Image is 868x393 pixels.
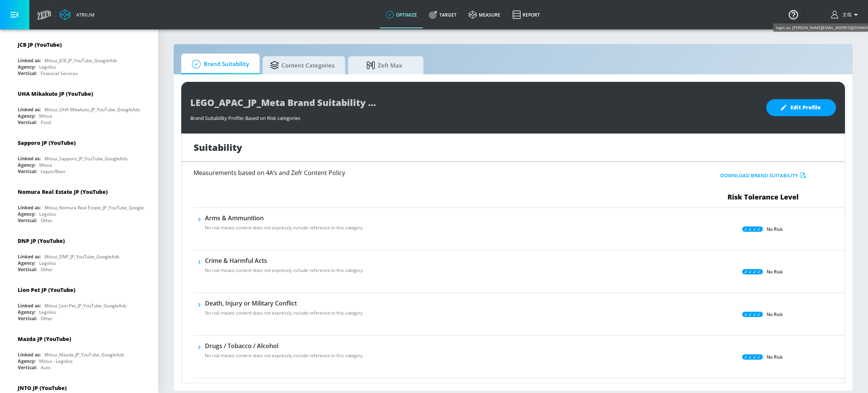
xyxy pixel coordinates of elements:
[767,353,783,361] p: No Risk
[18,168,37,175] div: Vertical:
[44,302,127,309] div: Mitsui_Lion Pet_JP_YouTube_GoogleAds
[18,302,41,309] div: Linked as:
[766,99,836,116] button: Edit Profile
[39,113,52,119] div: Mitsui
[12,35,146,78] div: JCB JP (YouTube)Linked as:Mitsui_JCB_JP_YouTube_GoogleAdsAgency:LegolissVertical:Financial Services
[205,352,364,359] p: No risk means content does not expressly include reference to this category.
[18,57,41,64] div: Linked as:
[205,214,364,222] h6: Arms & Ammunition
[41,168,66,175] div: Liquor/Beer
[18,352,41,358] div: Linked as:
[18,64,35,70] div: Agency:
[39,162,52,168] div: Mitsui
[18,106,41,113] div: Linked as:
[839,12,851,18] span: 文哉
[718,170,808,181] button: Download Brand Suitability
[767,310,783,318] p: No Risk
[205,267,364,274] p: No risk means content does not expressly include reference to this category.
[39,211,56,217] div: Legoliss
[41,119,51,126] div: Food
[39,358,73,364] div: Mitsui - Legoliss
[18,384,67,391] div: JNTO JP (YouTube)
[44,155,128,162] div: Mitsui_Sapporo_JP_YouTube_GoogleAds
[380,1,423,28] a: optimize
[18,335,71,342] div: Mazda JP (YouTube)
[12,134,146,177] div: Sapporo JP (YouTube)Linked as:Mitsui_Sapporo_JP_YouTube_GoogleAdsAgency:MitsuiVertical:Liquor/Beer
[205,342,364,350] h6: Drugs / Tobacco / Alcohol
[18,217,37,224] div: Vertical:
[44,204,152,211] div: Mitsui_Nomura Real Estate_JP_YouTube_GoogleAds
[39,309,56,315] div: Legoliss
[18,204,41,211] div: Linked as:
[12,281,146,324] div: Lion Pet JP (YouTube)Linked as:Mitsui_Lion Pet_JP_YouTube_GoogleAdsAgency:LegolissVertical:Other
[356,56,413,74] span: Zefr Max
[18,90,93,97] div: UHA Mikakuto JP (YouTube)
[463,1,506,28] a: measure
[44,57,117,64] div: Mitsui_JCB_JP_YouTube_GoogleAds
[18,155,41,162] div: Linked as:
[44,253,119,260] div: Mitsui_DNP_JP_YouTube_GoogleAds
[205,256,364,278] div: Crime & Harmful ActsNo risk means content does not expressly include reference to this category.
[41,364,50,371] div: Auto
[831,10,860,19] button: 文哉
[18,253,41,260] div: Linked as:
[18,364,37,371] div: Vertical:
[205,310,364,316] p: No risk means content does not expressly include reference to this category.
[12,232,146,275] div: DNP JP (YouTube)Linked as:Mitsui_DNP_JP_YouTube_GoogleAdsAgency:LegolissVertical:Other
[205,224,364,231] p: No risk means content does not expressly include reference to this category.
[205,214,364,236] div: Arms & AmmunitionNo risk means content does not expressly include reference to this category.
[41,70,78,77] div: Financial Services
[767,268,783,276] p: No Risk
[205,299,364,307] h6: Death, Injury or Military Conflict
[12,84,146,127] div: UHA Mikakuto JP (YouTube)Linked as:Mitsui_UHA Mikakuto_JP_YouTube_GoogleAdsAgency:MitsuiVertical:...
[727,192,799,201] span: Risk Tolerance Level
[783,4,804,25] button: Open Resource Center
[190,111,759,121] div: Brand Suitability Profile: Based on Risk categories
[18,309,35,315] div: Agency:
[194,170,628,176] h6: Measurements based on 4A’s and Zefr Content Policy
[781,103,821,112] span: Edit Profile
[18,260,35,266] div: Agency:
[12,183,146,226] div: Nomura Real Estate JP (YouTube)Linked as:Mitsui_Nomura Real Estate_JP_YouTube_GoogleAdsAgency:Leg...
[767,225,783,233] p: No Risk
[18,70,37,77] div: Vertical:
[12,330,146,373] div: Mazda JP (YouTube)Linked as:Mitsui_Mazda_JP_YouTube_GoogleAdsAgency:Mitsui - LegolissVertical:Auto
[39,260,56,266] div: Legoliss
[205,256,364,265] h6: Crime & Harmful Acts
[270,56,335,74] span: Content Categories
[39,64,56,70] div: Legoliss
[18,358,35,364] div: Agency:
[41,266,53,273] div: Other
[18,188,108,195] div: Nomura Real Estate JP (YouTube)
[205,299,364,321] div: Death, Injury or Military ConflictNo risk means content does not expressly include reference to t...
[60,9,95,20] a: Atrium
[18,139,76,146] div: Sapporo JP (YouTube)
[18,266,37,273] div: Vertical:
[18,41,62,48] div: JCB JP (YouTube)
[18,237,65,244] div: DNP JP (YouTube)
[850,25,860,29] span: v 4.24.0
[18,211,35,217] div: Agency:
[18,119,37,126] div: Vertical:
[41,217,53,224] div: Other
[506,1,546,28] a: Report
[18,315,37,322] div: Vertical:
[423,1,463,28] a: Target
[189,55,249,73] span: Brand Suitability
[18,286,75,293] div: Lion Pet JP (YouTube)
[44,352,124,358] div: Mitsui_Mazda_JP_YouTube_GoogleAds
[73,11,95,18] div: Atrium
[18,162,35,168] div: Agency:
[194,141,242,154] h1: Suitability
[41,315,53,322] div: Other
[44,106,140,113] div: Mitsui_UHA Mikakuto_JP_YouTube_GoogleAds
[18,113,35,119] div: Agency:
[205,342,364,364] div: Drugs / Tobacco / AlcoholNo risk means content does not expressly include reference to this categ...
